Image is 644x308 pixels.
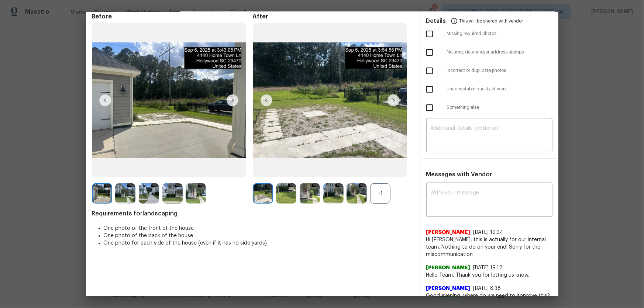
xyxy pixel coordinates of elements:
span: Details [426,12,446,30]
li: One photo for each side of the house (even if it has no side yards) [104,239,414,247]
span: [DATE] 19:12 [473,265,503,270]
span: Missing required photos [447,31,552,37]
span: This will be shared with vendor [459,12,523,30]
span: [DATE] 19:34 [473,230,504,235]
span: [PERSON_NAME] [426,229,471,236]
span: Before [92,13,253,20]
span: Messages with Vendor [426,172,492,177]
li: One photo of the front of the house [104,225,414,232]
span: [PERSON_NAME] [426,264,471,271]
span: [PERSON_NAME] [426,285,471,292]
span: No time, date and/or address stamps [447,49,552,55]
img: left-chevron-button-url [99,94,111,106]
span: Something else [447,104,552,111]
div: +1 [370,183,390,204]
span: Unacceptable quality of work [447,86,552,92]
span: Hello Team, Thank you for letting us know. [426,271,552,279]
img: left-chevron-button-url [261,94,272,106]
span: [DATE] 8:38 [473,286,501,291]
span: Requirements for landscaping [92,210,414,217]
span: Hi [PERSON_NAME], this is actually for our internal team. Nothing to do on your end! Sorry for th... [426,236,552,258]
span: After [253,13,414,20]
div: Incorrect or duplicate photos [420,62,558,80]
div: No time, date and/or address stamps [420,43,558,62]
div: Something else [420,98,558,117]
li: One photo of the back of the house [104,232,414,239]
div: Unacceptable quality of work [420,80,558,98]
img: right-chevron-button-url [227,94,238,106]
div: Missing required photos [420,25,558,43]
img: right-chevron-button-url [388,94,399,106]
span: Incorrect or duplicate photos [447,68,552,74]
